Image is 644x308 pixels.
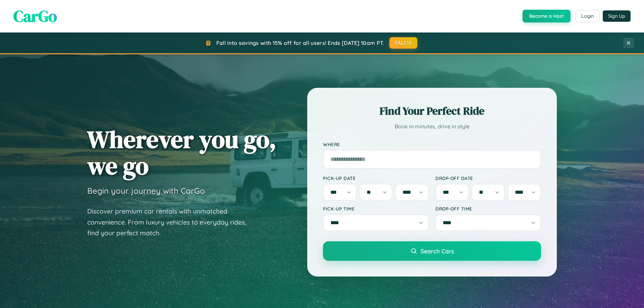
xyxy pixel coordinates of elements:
span: Fall into savings with 15% off for all users! Ends [DATE] 10am PT. [216,40,384,46]
span: CarGo [13,5,57,27]
h1: Wherever you go, we go [87,126,276,179]
button: Search Cars [323,241,541,261]
button: FALL15 [389,37,418,49]
button: Become a Host [523,10,571,22]
button: Sign Up [603,10,631,22]
span: Search Cars [421,247,454,255]
label: Pick-up Time [323,206,429,211]
label: Where [323,141,541,147]
label: Drop-off Date [435,175,541,181]
button: Login [576,10,599,22]
h3: Begin your journey with CarGo [87,186,205,196]
label: Pick-up Date [323,175,429,181]
p: Discover premium car rentals with unmatched convenience. From luxury vehicles to everyday rides, ... [87,206,255,239]
p: Book in minutes, drive in style [323,122,541,131]
label: Drop-off Time [435,206,541,211]
h2: Find Your Perfect Ride [323,104,541,118]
